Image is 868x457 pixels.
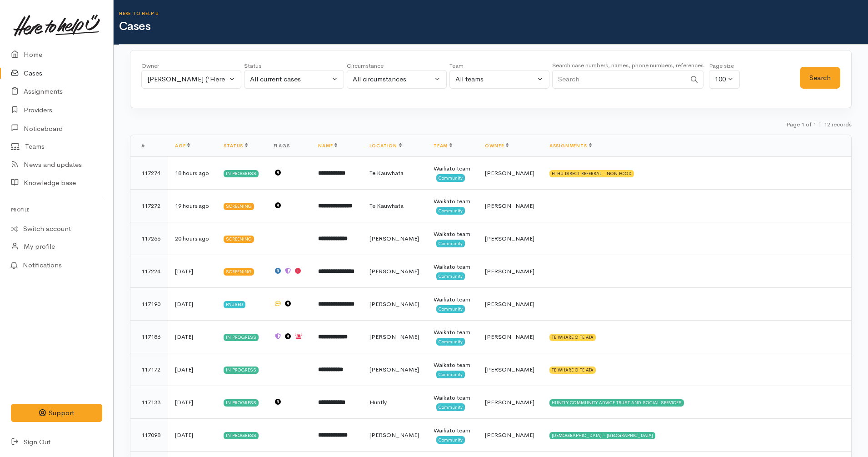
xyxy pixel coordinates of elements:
[224,236,254,243] div: Screening
[130,353,168,386] td: 117172
[119,20,868,33] h1: Cases
[485,235,534,242] span: [PERSON_NAME]
[436,207,465,214] span: Community
[11,204,102,216] h6: Profile
[434,361,470,370] div: Waikato team
[130,321,168,353] td: 117186
[168,288,216,321] td: [DATE]
[130,255,168,288] td: 117224
[549,367,596,374] div: TE WHARE O TE ATA
[130,288,168,321] td: 117190
[168,190,216,222] td: 19 hours ago
[224,367,259,374] div: In progress
[485,431,534,439] span: [PERSON_NAME]
[436,436,465,443] span: Community
[549,143,592,149] a: Assignments
[485,300,534,308] span: [PERSON_NAME]
[485,202,534,210] span: [PERSON_NAME]
[130,222,168,255] td: 117266
[434,230,470,239] div: Waikato team
[224,399,259,407] div: In progress
[485,143,509,149] a: Owner
[224,301,245,308] div: Paused
[369,143,402,149] a: Location
[266,135,311,157] th: Flags
[434,197,470,206] div: Waikato team
[369,398,387,406] span: Huntly
[224,143,248,149] a: Status
[147,74,227,85] div: [PERSON_NAME] ('Here to help u')
[434,393,470,402] div: Waikato team
[168,321,216,353] td: [DATE]
[130,386,168,419] td: 117133
[434,328,470,337] div: Waikato team
[244,61,344,70] div: Status
[715,74,726,85] div: 100
[549,334,596,341] div: TE WHARE O TE ATA
[369,300,419,308] span: [PERSON_NAME]
[347,70,447,89] button: All circumstances
[369,431,419,439] span: [PERSON_NAME]
[175,143,190,149] a: Age
[168,419,216,452] td: [DATE]
[224,170,259,177] div: In progress
[168,386,216,419] td: [DATE]
[549,399,684,407] div: HUNTLY COMMUNITY ADVICE TRUST AND SOCIAL SERVICES
[434,426,470,435] div: Waikato team
[353,74,433,85] div: All circumstances
[800,67,840,89] button: Search
[347,61,447,70] div: Circumstance
[244,70,344,89] button: All current cases
[11,404,102,422] button: Support
[434,295,470,304] div: Waikato team
[369,169,404,177] span: Te Kauwhata
[369,202,404,210] span: Te Kauwhata
[455,74,535,85] div: All teams
[141,70,241,89] button: Katarina Daly ('Here to help u')
[119,11,868,16] h6: Here to help u
[168,353,216,386] td: [DATE]
[168,157,216,190] td: 18 hours ago
[485,169,534,177] span: [PERSON_NAME]
[436,272,465,280] span: Community
[449,70,549,89] button: All teams
[224,334,259,341] div: In progress
[485,333,534,341] span: [PERSON_NAME]
[369,267,419,275] span: [PERSON_NAME]
[224,432,259,439] div: In progress
[168,222,216,255] td: 20 hours ago
[436,305,465,312] span: Community
[434,164,470,173] div: Waikato team
[434,143,452,149] a: Team
[549,432,655,439] div: [DEMOGRAPHIC_DATA] - [GEOGRAPHIC_DATA]
[436,338,465,345] span: Community
[552,70,686,89] input: Search
[485,267,534,275] span: [PERSON_NAME]
[224,268,254,276] div: Screening
[130,157,168,190] td: 117274
[434,262,470,271] div: Waikato team
[224,203,254,210] div: Screening
[819,121,821,128] span: |
[709,61,740,70] div: Page size
[549,170,634,177] div: HTHU DIRECT REFERRAL - NON FOOD
[786,121,852,128] small: Page 1 of 1 12 records
[369,333,419,341] span: [PERSON_NAME]
[485,398,534,406] span: [PERSON_NAME]
[250,74,330,85] div: All current cases
[130,135,168,157] th: #
[436,174,465,181] span: Community
[709,70,740,89] button: 100
[369,235,419,242] span: [PERSON_NAME]
[369,366,419,373] span: [PERSON_NAME]
[449,61,549,70] div: Team
[168,255,216,288] td: [DATE]
[436,403,465,411] span: Community
[130,190,168,222] td: 117272
[552,61,703,69] small: Search case numbers, names, phone numbers, references
[130,419,168,452] td: 117098
[436,240,465,247] span: Community
[318,143,337,149] a: Name
[141,61,241,70] div: Owner
[485,366,534,373] span: [PERSON_NAME]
